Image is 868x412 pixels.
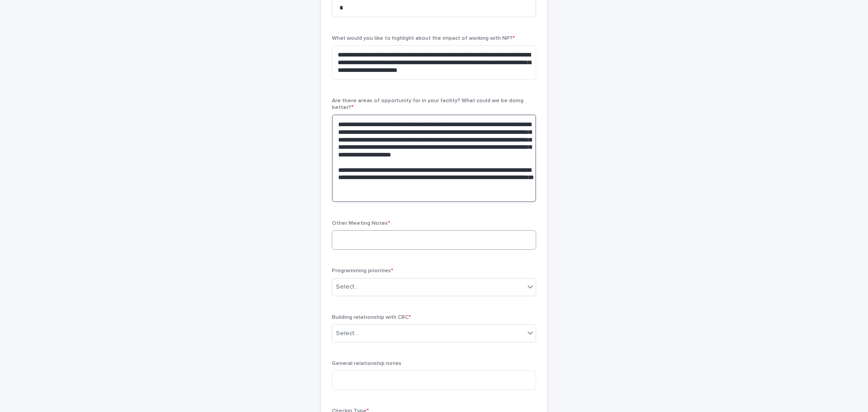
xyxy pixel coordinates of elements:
span: Building relationship with CRC [332,315,411,320]
div: Select... [336,282,359,292]
span: Other Meeting Notes [332,221,390,226]
span: Are there areas of opportunity for in your facility? What could we be doing better? [332,98,524,110]
span: Programming priorities [332,268,393,274]
span: General relationship notes [332,361,401,366]
div: Select... [336,329,359,338]
span: What would you like to highlight about the impact of working with NP? [332,36,515,41]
